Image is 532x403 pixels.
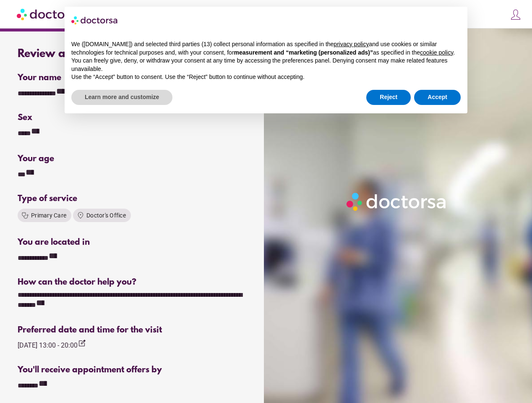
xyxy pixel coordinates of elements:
span: Primary Care [31,212,66,219]
p: Use the “Accept” button to consent. Use the “Reject” button to continue without accepting. [71,73,461,81]
button: Accept [414,90,461,105]
strong: measurement and “marketing (personalized ads)” [234,49,373,56]
p: We ([DOMAIN_NAME]) and selected third parties (13) collect personal information as specified in t... [71,40,461,57]
p: You can freely give, deny, or withdraw your consent at any time by accessing the preferences pane... [71,57,461,73]
button: Reject [366,90,411,105]
a: privacy policy [334,41,369,47]
i: edit_square [78,339,86,348]
span: Doctor's Office [86,212,126,219]
div: Type of service [18,194,248,204]
div: You are located in [18,238,248,247]
i: location_on [76,211,85,220]
i: stethoscope [21,211,29,220]
img: icons8-customer-100.png [510,9,522,21]
div: Your age [18,154,131,164]
div: Preferred date and time for the visit [18,325,248,335]
img: Logo-Doctorsa-trans-White-partial-flat.png [344,190,450,214]
img: logo [71,13,118,27]
button: Learn more and customize [71,90,172,105]
div: Sex [18,113,248,123]
a: cookie policy [420,49,453,56]
img: Doctorsa.com [17,5,83,24]
div: Review and send your request [18,48,248,60]
div: Your name [18,73,248,83]
div: [DATE] 13:00 - 20:00 [18,339,86,351]
div: You'll receive appointment offers by [18,365,248,375]
div: How can the doctor help you? [18,277,248,287]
